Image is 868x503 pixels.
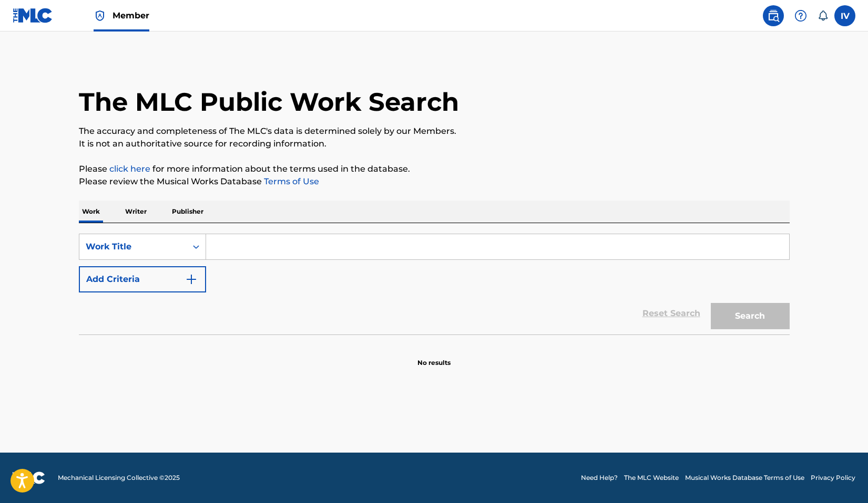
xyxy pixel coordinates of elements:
[79,86,459,118] h1: The MLC Public Work Search
[417,345,451,368] p: No results
[109,164,150,174] a: click here
[79,201,103,223] p: Work
[767,9,780,22] img: search
[79,234,790,334] form: Search Form
[818,11,828,21] div: Notifications
[790,5,811,26] div: Help
[79,125,790,138] p: The accuracy and completeness of The MLC's data is determined solely by our Members.
[13,471,45,484] img: logo
[13,8,53,23] img: MLC Logo
[262,176,319,186] a: Terms of Use
[79,163,790,175] p: Please for more information about the terms used in the database.
[811,473,855,483] a: Privacy Policy
[169,201,207,223] p: Publisher
[185,273,198,286] img: 9d2ae6d4665cec9f34b9.svg
[79,175,790,188] p: Please review the Musical Works Database
[794,9,807,22] img: help
[685,473,804,483] a: Musical Works Database Terms of Use
[79,266,206,292] button: Add Criteria
[763,5,784,26] a: Public Search
[834,5,855,26] div: User Menu
[79,138,790,150] p: It is not an authoritative source for recording information.
[122,201,150,223] p: Writer
[86,240,180,253] div: Work Title
[581,473,618,483] a: Need Help?
[94,9,106,22] img: Top Rightsholder
[624,473,679,483] a: The MLC Website
[113,9,149,22] span: Member
[58,473,180,483] span: Mechanical Licensing Collective © 2025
